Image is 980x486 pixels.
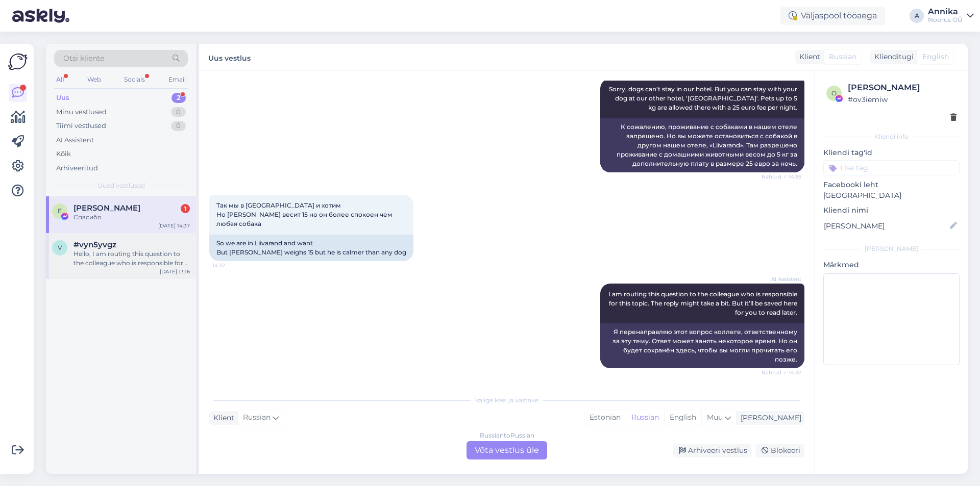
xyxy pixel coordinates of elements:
div: Klienditugi [870,52,914,62]
span: Nähtud ✓ 14:35 [762,173,801,181]
span: v [58,244,62,251]
div: Võta vestlus üle [467,441,547,459]
div: Email [166,73,188,86]
div: # ov3iemiw [848,94,957,105]
div: Väljaspool tööaega [780,7,885,25]
div: 2 [171,93,186,103]
div: Hello, I am routing this question to the colleague who is responsible for this topic. The reply m... [73,249,190,268]
div: Russian [626,410,664,425]
span: Так мы в [GEOGRAPHIC_DATA] и хотим Но [PERSON_NAME] весит 15 но он более спокоен чем любая собака [216,201,394,227]
div: [PERSON_NAME] [737,413,801,423]
span: Otsi kliente [63,53,104,64]
a: AnnikaNoorus OÜ [928,8,974,24]
div: Kõik [56,149,71,159]
div: English [664,410,701,425]
div: So we are in Liivarand and want But [PERSON_NAME] weighs 15 but he is calmer than any dog [209,235,413,261]
div: 0 [171,107,186,117]
input: Lisa tag [823,160,960,175]
span: English [922,52,949,62]
div: Estonian [584,410,626,425]
label: Uus vestlus [208,50,251,64]
span: Nähtud ✓ 14:37 [762,369,801,376]
div: Tiimi vestlused [56,121,106,131]
div: [DATE] 14:37 [158,222,190,229]
div: A [910,9,924,23]
div: Uus [56,93,69,103]
span: o [831,89,837,97]
div: 1 [181,204,190,213]
div: Kliendi info [823,132,960,141]
div: [DATE] 13:16 [160,268,190,275]
div: К сожалению, проживание с собаками в нашем отеле запрещено. Но вы можете остановиться с собакой в... [600,118,804,172]
span: Eugen Luchianiuc [73,203,140,213]
span: #vyn5yvgz [73,240,116,249]
span: E [58,207,62,215]
span: I am routing this question to the colleague who is responsible for this topic. The reply might ta... [608,290,799,316]
span: Uued vestlused [97,181,145,190]
img: Askly Logo [8,52,28,71]
p: [GEOGRAPHIC_DATA] [823,190,960,201]
div: Russian to Russian [480,431,534,440]
p: Kliendi nimi [823,205,960,216]
div: Arhiveeri vestlus [673,444,751,457]
div: [PERSON_NAME] [823,244,960,253]
span: Muu [707,413,723,422]
div: 0 [171,121,186,131]
div: Я перенаправляю этот вопрос коллеге, ответственному за эту тему. Ответ может занять некоторое вре... [600,323,804,368]
div: Blokeeri [755,444,804,457]
div: Arhiveeritud [56,163,98,173]
p: Kliendi tag'id [823,147,960,158]
div: All [54,73,66,86]
div: Valige keel ja vastake [209,396,804,405]
span: Russian [243,412,271,423]
input: Lisa nimi [824,220,948,232]
div: Спасибо [73,213,190,222]
div: Socials [122,73,147,86]
p: Märkmed [823,260,960,270]
span: 14:37 [212,262,251,269]
div: AI Assistent [56,135,94,145]
span: Russian [829,52,856,62]
div: Annika [928,8,963,16]
div: Web [85,73,103,86]
div: Minu vestlused [56,107,107,117]
p: Facebooki leht [823,180,960,190]
div: [PERSON_NAME] [848,82,957,94]
div: Klient [795,52,820,62]
div: Noorus OÜ [928,16,963,24]
div: Klient [209,413,234,423]
span: AI Assistent [763,275,801,283]
span: Sorry, dogs can't stay in our hotel. But you can stay with your dog at our other hotel, '[GEOGRAP... [609,85,799,111]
